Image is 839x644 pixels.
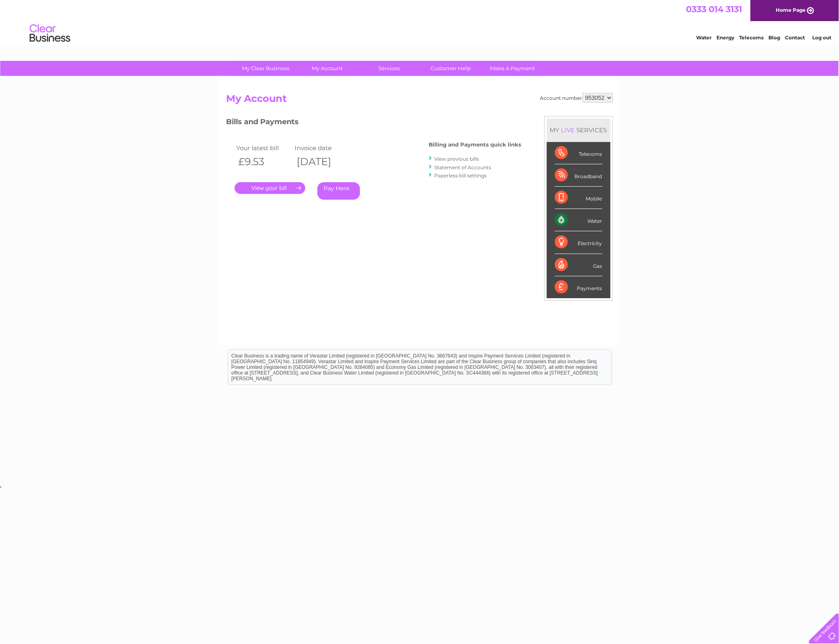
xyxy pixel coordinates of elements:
[293,153,351,170] th: [DATE]
[696,34,712,41] a: Water
[228,4,612,39] div: Clear Business is a trading name of Verastar Limited (registered in [GEOGRAPHIC_DATA] No. 3667643...
[785,34,805,41] a: Contact
[356,61,423,76] a: Services
[479,61,546,76] a: Make A Payment
[417,61,484,76] a: Customer Help
[235,142,293,153] td: Your latest bill
[716,34,734,41] a: Energy
[226,116,522,130] h3: Bills and Payments
[435,172,487,179] a: Paperless bill settings
[555,142,602,164] div: Telecoms
[555,276,602,298] div: Payments
[686,4,742,14] a: 0333 014 3131
[555,187,602,209] div: Mobile
[739,34,764,41] a: Telecoms
[540,93,613,103] div: Account number
[435,164,492,170] a: Statement of Accounts
[235,153,293,170] th: £9.53
[560,126,577,134] div: LIVE
[294,61,361,76] a: My Account
[235,182,305,194] a: .
[812,34,831,41] a: Log out
[232,61,299,76] a: My Clear Business
[547,118,610,142] div: MY SERVICES
[429,142,522,148] h4: Billing and Payments quick links
[293,142,351,153] td: Invoice date
[555,231,602,254] div: Electricity
[435,156,479,162] a: View previous bills
[555,164,602,187] div: Broadband
[555,254,602,276] div: Gas
[317,182,360,200] a: Pay Here
[226,93,613,108] h2: My Account
[555,209,602,231] div: Water
[29,21,71,46] img: logo.png
[768,34,780,41] a: Blog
